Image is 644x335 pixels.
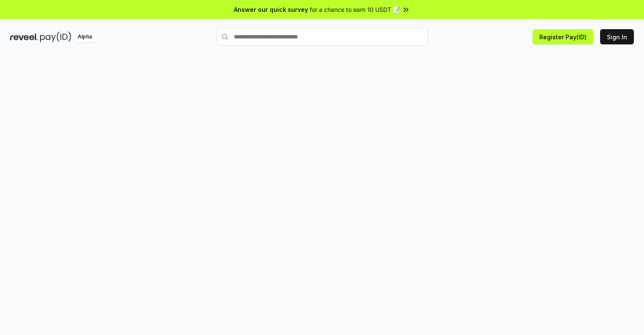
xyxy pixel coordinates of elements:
[73,32,97,42] div: Alpha
[600,29,634,44] button: Sign In
[234,5,308,14] span: Answer our quick survey
[533,29,593,44] button: Register Pay(ID)
[310,5,400,14] span: for a chance to earn 10 USDT 📝
[10,32,38,42] img: reveel_dark
[40,32,71,42] img: pay_id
